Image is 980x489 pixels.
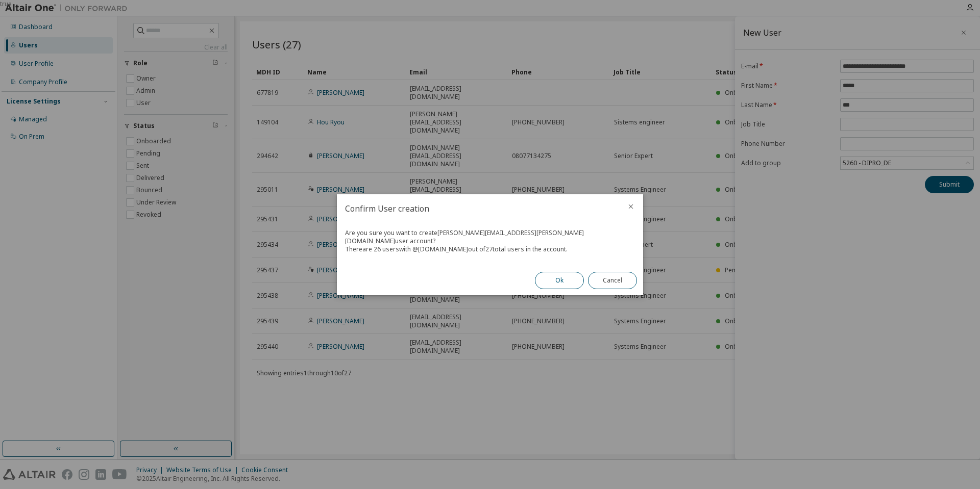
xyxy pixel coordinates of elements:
[588,272,637,289] button: Cancel
[345,245,635,253] div: There are 26 users with @ [DOMAIN_NAME] out of 27 total users in the account.
[535,272,584,289] button: Ok
[337,194,619,223] h2: Confirm User creation
[627,202,635,211] button: close
[345,229,635,245] div: Are you sure you want to create [PERSON_NAME][EMAIL_ADDRESS][PERSON_NAME][DOMAIN_NAME] user account?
